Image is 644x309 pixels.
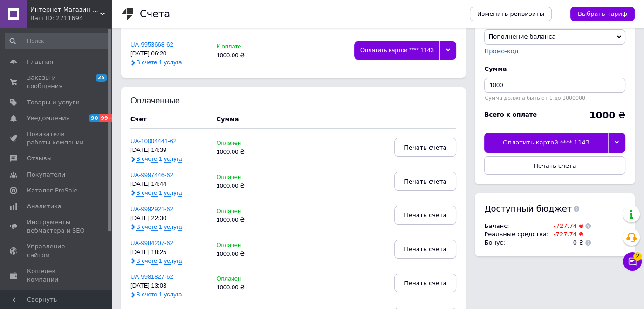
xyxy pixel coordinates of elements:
div: [DATE] 13:03 [130,282,207,289]
td: Реальные средства : [484,230,548,239]
a: UA-9953668-62 [130,41,173,48]
span: Печать счета [404,212,446,219]
div: Счет [130,115,207,124]
div: [DATE] 06:20 [130,50,207,57]
div: Оплачен [216,174,268,181]
a: Изменить реквизиты [470,7,552,21]
div: [DATE] 14:39 [130,147,207,154]
span: В счете 1 услуга [136,291,182,298]
div: 1000.00 ₴ [216,149,268,156]
a: UA-9981827-62 [130,273,173,280]
span: Печать счета [534,162,576,169]
button: Печать счета [394,240,456,259]
span: Выбрать тариф [578,10,627,18]
span: 90 [89,114,99,122]
div: 1000.00 ₴ [216,251,268,258]
button: Печать счета [394,206,456,225]
td: Баланс : [484,222,548,230]
span: В счете 1 услуга [136,223,182,231]
span: Главная [27,58,53,66]
button: Печать счета [394,274,456,292]
div: Оплачен [216,140,268,147]
input: Поиск [5,33,110,49]
span: Кошелек компании [27,267,86,284]
div: Сумма [216,115,239,124]
span: Печать счета [404,178,446,185]
td: -727.74 ₴ [548,230,583,239]
div: [DATE] 22:30 [130,215,207,222]
div: Оплатить картой **** 1143 [354,41,439,60]
div: Оплачен [216,242,268,249]
span: Печать счета [404,246,446,253]
div: Оплатить картой **** 1143 [484,133,608,152]
input: Введите сумму [484,78,625,93]
a: UA-9997446-62 [130,172,173,179]
span: 25 [96,74,107,82]
div: Сумма [484,65,625,73]
span: Отзывы [27,154,52,163]
div: ₴ [589,110,625,120]
div: Оплачен [216,208,268,215]
span: Печать счета [404,144,446,151]
span: Каталог ProSale [27,186,77,195]
div: К оплате [216,43,268,50]
span: Уведомления [27,114,69,123]
div: 1000.00 ₴ [216,284,268,291]
div: 1000.00 ₴ [216,217,268,224]
b: 1000 [589,110,615,121]
span: В счете 1 услуга [136,189,182,197]
span: 2 [633,252,642,261]
span: Заказы и сообщения [27,74,86,90]
a: Выбрать тариф [570,7,635,21]
a: UA-9992921-62 [130,206,173,213]
button: Чат с покупателем2 [623,252,642,271]
td: 0 ₴ [548,239,583,247]
div: 1000.00 ₴ [216,183,268,190]
span: Печать счета [404,280,446,287]
span: 99+ [99,114,115,122]
div: [DATE] 18:25 [130,249,207,256]
label: Промо-код [484,48,518,55]
h1: Счета [140,8,170,20]
div: Сумма должна быть от 1 до 1000000 [484,95,625,101]
a: UA-9984207-62 [130,240,173,247]
span: В счете 1 услуга [136,59,182,66]
span: Интернет-Магазин искусственных цветов Kvitochky [30,6,100,14]
span: В счете 1 услуга [136,155,182,163]
button: Печать счета [484,156,625,175]
td: Бонус : [484,239,548,247]
span: В счете 1 услуга [136,257,182,265]
div: [DATE] 14:44 [130,181,207,188]
span: Товары и услуги [27,98,80,107]
div: Всего к оплате [484,110,537,119]
span: Изменить реквизиты [477,10,544,18]
span: Покупатели [27,171,65,179]
td: -727.74 ₴ [548,222,583,230]
div: Ваш ID: 2711694 [30,14,112,22]
span: Управление сайтом [27,242,86,259]
div: Оплачен [216,275,268,282]
span: Показатели работы компании [27,130,86,147]
span: Аналитика [27,202,62,211]
button: Печать счета [394,138,456,157]
span: Инструменты вебмастера и SEO [27,218,86,235]
div: Оплаченные [130,96,192,106]
span: Доступный бюджет [484,203,572,214]
button: Печать счета [394,172,456,191]
div: 1000.00 ₴ [216,52,268,59]
a: UA-10004441-62 [130,137,177,144]
span: Пополнение баланса [488,33,555,40]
